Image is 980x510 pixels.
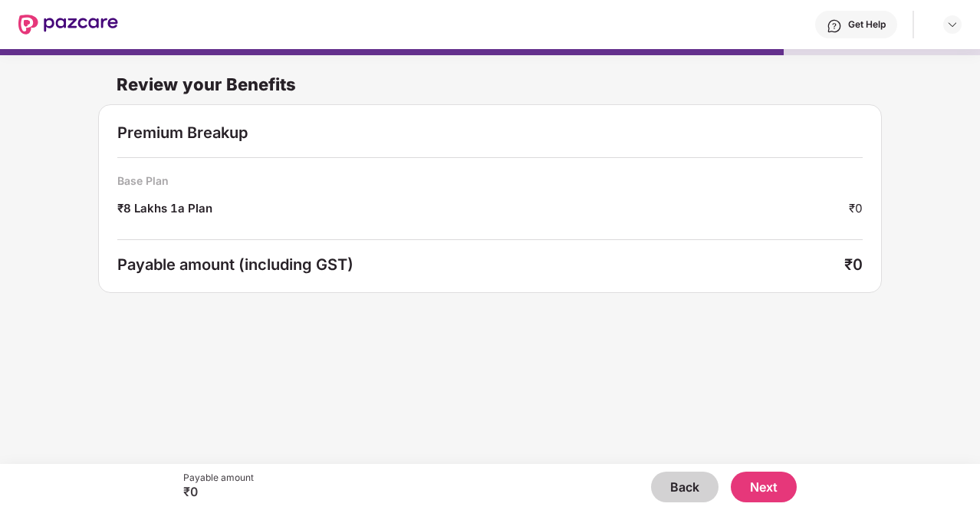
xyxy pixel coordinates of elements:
div: Get Help [848,18,886,31]
img: New Pazcare Logo [18,15,118,35]
img: svg+xml;base64,PHN2ZyBpZD0iRHJvcGRvd24tMzJ4MzIiIHhtbG5zPSJodHRwOi8vd3d3LnczLm9yZy8yMDAwL3N2ZyIgd2... [946,18,959,31]
button: Back [651,472,719,502]
div: Premium Breakup [117,123,863,142]
button: Next [731,472,797,502]
div: Review your Benefits [98,55,882,104]
div: Base Plan [117,173,863,188]
div: Payable amount [183,472,254,484]
img: svg+xml;base64,PHN2ZyBpZD0iSGVscC0zMngzMiIgeG1sbnM9Imh0dHA6Ly93d3cudzMub3JnLzIwMDAvc3ZnIiB3aWR0aD... [827,18,842,34]
div: ₹0 [183,484,254,499]
div: ₹8 Lakhs 1a Plan [117,200,212,221]
div: ₹0 [849,200,863,221]
div: ₹0 [844,255,863,274]
div: Payable amount (including GST) [117,255,844,274]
